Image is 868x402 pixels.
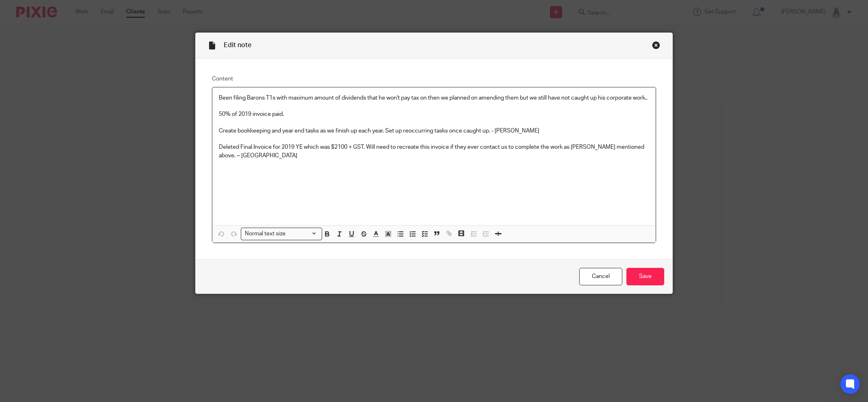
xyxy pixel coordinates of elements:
input: Save [626,268,664,285]
div: Close this dialog window [652,41,660,49]
a: Cancel [579,268,622,285]
p: 50% of 2019 invoice paid. [219,110,649,118]
p: Deleted Final Invoice for 2019 YE which was $2100 + GST. Will need to recreate this invoice if th... [219,143,649,160]
span: Normal text size [243,230,287,238]
p: Been filing Barons T1s with maximum amount of dividends that he won't pay tax on then we planned ... [219,94,649,102]
p: Create bookkeeping and year end tasks as we finish up each year. Set up reoccurring tasks once ca... [219,127,649,135]
input: Search for option [288,230,317,238]
span: Edit note [224,42,251,48]
div: Search for option [241,228,322,240]
label: Content [212,75,656,83]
